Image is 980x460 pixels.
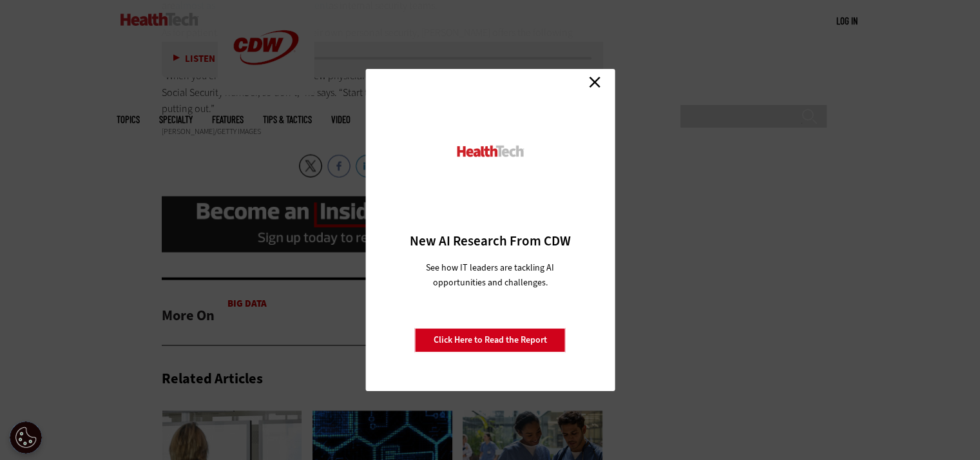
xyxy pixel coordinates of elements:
[585,72,604,91] a: Close
[415,328,566,352] a: Click Here to Read the Report
[10,421,42,454] button: Open Preferences
[388,232,592,250] h3: New AI Research From CDW
[10,421,42,454] div: Cookie Settings
[455,144,525,158] img: HealthTech_0.png
[410,260,570,290] p: See how IT leaders are tackling AI opportunities and challenges.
